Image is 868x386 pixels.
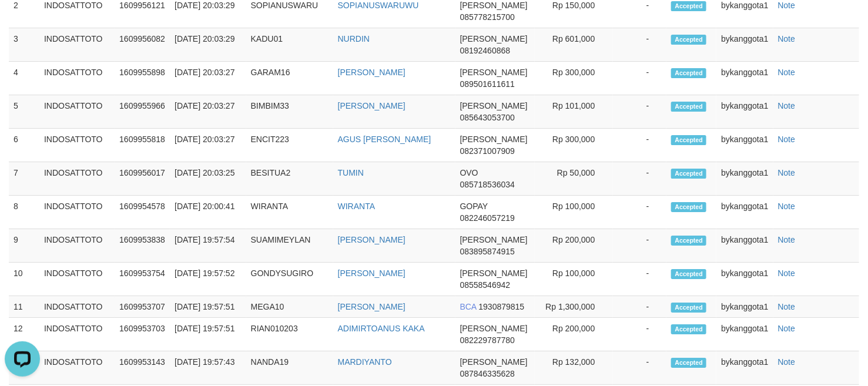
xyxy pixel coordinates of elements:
a: Note [778,1,796,10]
td: Rp 1,300,000 [535,296,612,318]
td: [DATE] 20:03:25 [170,162,246,196]
td: Rp 300,000 [535,129,612,162]
td: [DATE] 19:57:54 [170,229,246,263]
td: RIAN010203 [246,318,333,351]
span: Copy 1930879815 to clipboard [479,302,525,311]
td: bykanggota1 [716,196,773,229]
span: Copy 08192460868 to clipboard [460,46,511,55]
span: Copy 085643053700 to clipboard [460,113,515,122]
span: [PERSON_NAME] [460,101,528,110]
td: Rp 132,000 [535,351,612,385]
td: MEGA10 [246,296,333,318]
a: MARDIYANTO [338,357,392,367]
td: [DATE] 19:57:52 [170,263,246,296]
span: [PERSON_NAME] [460,68,528,77]
td: INDOSATTOTO [39,351,115,385]
td: 1609955818 [115,129,170,162]
td: bykanggota1 [716,95,773,129]
td: INDOSATTOTO [39,28,115,62]
td: [DATE] 20:03:27 [170,62,246,95]
span: [PERSON_NAME] [460,135,528,144]
span: Accepted [671,303,706,313]
span: Accepted [671,236,706,246]
span: Accepted [671,169,706,179]
a: Note [778,101,796,110]
td: - [613,351,667,385]
span: [PERSON_NAME] [460,34,528,43]
span: Accepted [671,1,706,11]
a: Note [778,202,796,211]
td: [DATE] 19:57:51 [170,296,246,318]
td: NANDA19 [246,351,333,385]
td: Rp 100,000 [535,196,612,229]
td: INDOSATTOTO [39,229,115,263]
td: Rp 601,000 [535,28,612,62]
td: 1609955966 [115,95,170,129]
td: bykanggota1 [716,162,773,196]
td: ENCIT223 [246,129,333,162]
td: 8 [9,196,39,229]
td: 1609953703 [115,318,170,351]
span: OVO [460,168,478,177]
span: [PERSON_NAME] [460,235,528,244]
span: Accepted [671,324,706,334]
a: SOPIANUSWARUWU [338,1,419,10]
td: bykanggota1 [716,263,773,296]
td: - [613,95,667,129]
span: Copy 083895874915 to clipboard [460,247,515,256]
a: WIRANTA [338,202,376,211]
span: Copy 082371007909 to clipboard [460,146,515,156]
td: bykanggota1 [716,229,773,263]
td: 1609953143 [115,351,170,385]
td: 11 [9,296,39,318]
td: Rp 100,000 [535,263,612,296]
td: INDOSATTOTO [39,62,115,95]
span: GOPAY [460,202,488,211]
a: Note [778,34,796,43]
td: INDOSATTOTO [39,162,115,196]
span: Accepted [671,135,706,145]
td: INDOSATTOTO [39,263,115,296]
span: Copy 082229787780 to clipboard [460,335,515,345]
td: 1609955898 [115,62,170,95]
td: BIMBIM33 [246,95,333,129]
span: Copy 082246057219 to clipboard [460,213,515,223]
span: Accepted [671,102,706,112]
td: 7 [9,162,39,196]
td: 10 [9,263,39,296]
td: - [613,263,667,296]
span: Copy 087846335628 to clipboard [460,369,515,378]
a: [PERSON_NAME] [338,268,405,278]
a: Note [778,324,796,333]
a: TUMIN [338,168,364,177]
td: 1609953754 [115,263,170,296]
td: 1609953707 [115,296,170,318]
td: Rp 200,000 [535,318,612,351]
td: 1609956017 [115,162,170,196]
td: 6 [9,129,39,162]
span: Accepted [671,358,706,368]
span: Copy 08558546942 to clipboard [460,280,511,290]
td: Rp 50,000 [535,162,612,196]
td: Rp 200,000 [535,229,612,263]
button: Open LiveChat chat widget [5,5,40,40]
td: INDOSATTOTO [39,129,115,162]
td: GARAM16 [246,62,333,95]
td: bykanggota1 [716,62,773,95]
span: Copy 085778215700 to clipboard [460,12,515,22]
td: SUAMIMEYLAN [246,229,333,263]
td: bykanggota1 [716,318,773,351]
a: Note [778,302,796,311]
a: Note [778,168,796,177]
span: [PERSON_NAME] [460,268,528,278]
span: Copy 085718536034 to clipboard [460,180,515,189]
td: [DATE] 20:03:27 [170,95,246,129]
a: Note [778,135,796,144]
span: [PERSON_NAME] [460,324,528,333]
a: Note [778,68,796,77]
td: Rp 300,000 [535,62,612,95]
td: WIRANTA [246,196,333,229]
a: [PERSON_NAME] [338,302,405,311]
td: - [613,129,667,162]
td: KADU01 [246,28,333,62]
